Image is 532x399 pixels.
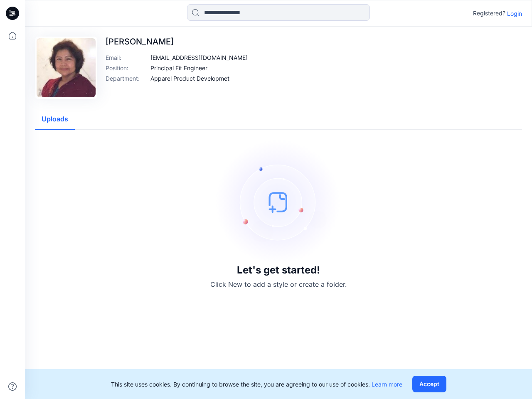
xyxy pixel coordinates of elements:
button: Accept [412,376,446,392]
p: Email : [106,53,147,62]
img: Norma O'brien [37,38,96,97]
img: empty-state-image.svg [216,140,341,264]
a: Learn more [372,381,402,388]
p: [EMAIL_ADDRESS][DOMAIN_NAME] [150,53,248,62]
p: Click New to add a style or create a folder. [210,279,347,289]
p: Registered? [473,8,505,18]
p: Login [507,9,522,18]
p: [PERSON_NAME] [106,37,248,47]
h3: Let's get started! [237,264,320,276]
p: Principal Fit Engineer [150,64,207,72]
p: Department : [106,74,147,83]
p: Position : [106,64,147,72]
p: Apparel Product Developmet [150,74,229,83]
button: Uploads [35,109,75,130]
p: This site uses cookies. By continuing to browse the site, you are agreeing to our use of cookies. [111,380,402,389]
